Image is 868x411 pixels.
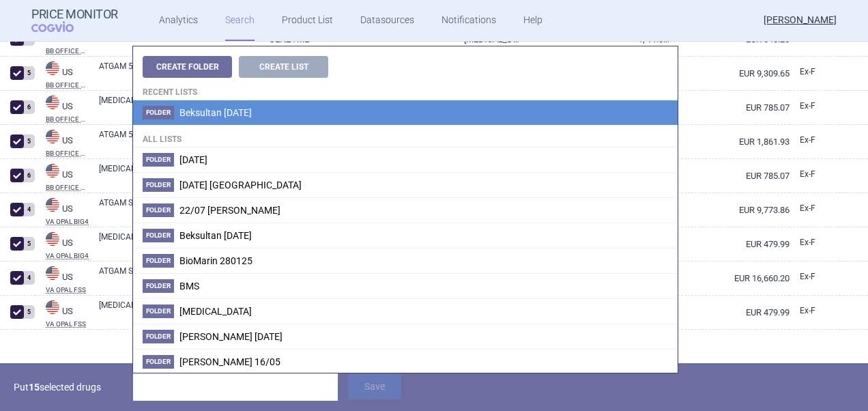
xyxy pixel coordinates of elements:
span: Folder [143,153,174,167]
div: 6 [23,100,35,114]
a: Ex-F [790,62,840,83]
a: Ex-F [790,199,840,219]
a: USUSBB OFFICE WACAWP UNIT [35,128,89,157]
strong: 15 [29,382,40,393]
a: USUSVA OPAL BIG4 [35,231,89,259]
a: USUSBB OFFICE WACAWP UNIT [35,162,89,191]
img: United States [46,130,59,143]
abbr: VA OPAL FSS — US Department of Veteran Affairs (VA), Office of Procurement, Acquisition and Logis... [46,287,89,294]
span: Folder [143,178,174,192]
span: Dana 16/05 [179,356,280,367]
a: USUSBB OFFICE WACAWP PCG [35,60,89,89]
img: United States [46,61,59,75]
abbr: BB OFFICE WACAWP PCG — Free online database of Office Administered drugs provided by BuyandBill.c... [46,116,89,123]
span: 17/07/2025 Beksultan [179,180,302,190]
div: 4 [23,271,35,285]
span: Folder [143,279,174,293]
div: 4 [23,203,35,216]
h4: Recent lists [133,78,678,100]
div: 5 [23,305,35,319]
button: Create Folder [143,56,232,78]
a: [MEDICAL_DATA] 25MG/VIL INJ [99,299,259,324]
abbr: VA OPAL FSS — US Department of Veteran Affairs (VA), Office of Procurement, Acquisition and Logis... [46,321,89,328]
abbr: BB OFFICE WACAWP UNIT — Free online database of Office Administered drugs provided by BuyandBill.... [46,150,89,157]
a: Ex-F [790,96,840,117]
a: USUSVA OPAL FSS [35,299,89,328]
span: Ex-factory price [800,67,815,76]
img: United States [46,300,59,314]
a: [MEDICAL_DATA] 25MG/VIL INJ [99,231,259,255]
span: Folder [143,304,174,318]
span: Ex-factory price [800,169,815,179]
a: EUR 785.07 [671,91,790,124]
span: COGVIO [31,21,93,32]
a: USUSVA OPAL FSS [35,265,89,294]
abbr: BB OFFICE WACAWP PCG — Free online database of Office Administered drugs provided by BuyandBill.c... [46,82,89,89]
a: Ex-F [790,130,840,151]
a: Price MonitorCOGVIO [31,8,118,33]
abbr: BB OFFICE WACAWP UNIT — Free online database of Office Administered drugs provided by BuyandBill.... [46,184,89,191]
a: EUR 785.07 [671,159,790,193]
h4: All lists [133,125,678,147]
span: Folder [143,330,174,343]
span: Beksultan 02/09/2025 [179,107,252,118]
span: 22/07 DANA [179,205,280,216]
span: 16/01/2025 [179,154,207,165]
span: Ex-factory price [800,101,815,111]
div: 6 [23,169,35,182]
a: Ex-F [790,233,840,253]
span: Ex-factory price [800,306,815,315]
span: Folder [143,203,174,217]
span: Beksultan 02/09/2025 [179,230,252,241]
a: EUR 1,861.93 [671,125,790,158]
a: EUR 9,773.86 [671,193,790,227]
a: EUR 479.99 [671,296,790,329]
a: Ex-F [790,301,840,322]
span: BMS [179,281,199,292]
img: United States [46,198,59,212]
a: [MEDICAL_DATA] 25 MG VIAL [99,162,259,187]
a: EUR 9,309.65 [671,57,790,90]
span: Folder [143,355,174,369]
a: ATGAM S.S. [99,197,259,221]
div: 5 [23,66,35,80]
span: Ex-factory price [800,272,815,281]
span: Ex-factory price [800,135,815,145]
span: Folder [143,229,174,242]
span: Folder [143,254,174,268]
div: 5 [23,134,35,148]
span: BioMarin 280125 [179,255,252,266]
span: DANA 14/07/2025 [179,331,283,342]
abbr: VA OPAL BIG4 — US Department of Veteran Affairs (VA), Office of Procurement, Acquisition and Logi... [46,253,89,259]
a: ATGAM 50 MG/ML AMPUL [99,128,259,153]
span: Ex-factory price [800,238,815,247]
img: United States [46,96,59,109]
span: Folder [143,106,174,119]
a: USUSVA OPAL BIG4 [35,197,89,225]
strong: Price Monitor [31,8,118,21]
a: EUR 479.99 [671,227,790,261]
img: United States [46,164,59,178]
img: United States [46,266,59,280]
abbr: VA OPAL BIG4 — US Department of Veteran Affairs (VA), Office of Procurement, Acquisition and Logi... [46,218,89,225]
a: Ex-F [790,267,840,287]
span: Ex-factory price [800,203,815,213]
img: United States [46,232,59,246]
div: 5 [23,237,35,251]
a: ATGAM 50 MG/ML AMPUL [99,60,259,85]
a: [MEDICAL_DATA] 25 MG VIAL [99,94,259,119]
a: EUR 16,660.20 [671,261,790,295]
a: ATGAM S.S. [99,265,259,289]
p: Put selected drugs [14,373,123,401]
button: Save [348,373,401,399]
button: Create List [239,56,328,78]
span: Crysvita [179,306,252,317]
a: USUSBB OFFICE WACAWP PCG [35,94,89,123]
abbr: BB OFFICE ASP UNIT — Free online database of Office Administered drugs provided by BuyandBill.com... [46,48,89,55]
a: Ex-F [790,165,840,185]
